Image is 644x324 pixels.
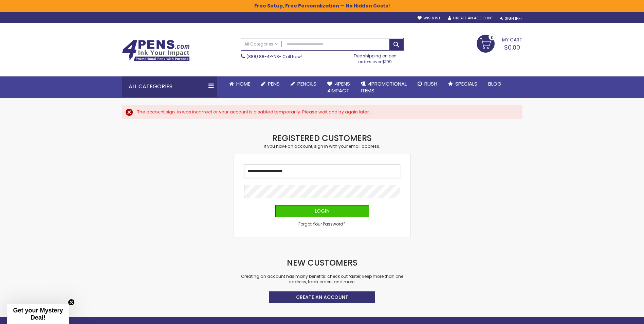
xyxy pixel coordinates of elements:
a: 4PROMOTIONALITEMS [355,76,412,98]
button: Login [275,205,369,217]
a: Blog [483,76,507,91]
a: All Categories [241,38,282,50]
span: 4Pens 4impact [327,80,350,94]
div: All Categories [122,76,217,97]
a: 4Pens4impact [322,76,355,98]
a: Pencils [285,76,322,91]
span: Home [236,80,250,87]
span: 0 [491,34,494,41]
a: Pens [256,76,285,91]
button: Close teaser [68,299,75,306]
div: If you have an account, sign in with your email address. [234,144,410,149]
div: Get your Mystery Deal!Close teaser [7,304,69,324]
a: (888) 88-4PENS [246,54,279,59]
img: 4Pens Custom Pens and Promotional Products [122,40,190,61]
div: The account sign-in was incorrect or your account is disabled temporarily. Please wait and try ag... [137,109,516,115]
a: Create an Account [448,16,493,21]
span: Blog [488,80,501,87]
span: Rush [424,80,437,87]
a: Rush [412,76,443,91]
span: Login [315,208,330,214]
span: Pens [268,80,280,87]
span: Get your Mystery Deal! [13,307,63,321]
p: Creating an account has many benefits: check out faster, keep more than one address, track orders... [234,274,410,285]
span: $0.00 [504,43,520,52]
div: Free shipping on pen orders over $199 [347,51,404,64]
a: Forgot Your Password? [298,221,346,227]
strong: New Customers [287,257,357,268]
strong: Registered Customers [272,132,372,144]
a: Specials [443,76,483,91]
span: Specials [455,80,477,87]
div: Sign In [500,16,522,21]
span: Pencils [297,80,316,87]
span: 4PROMOTIONAL ITEMS [361,80,407,94]
span: Create an Account [296,294,348,301]
a: Wishlist [418,16,440,21]
span: All Categories [244,41,278,47]
span: - Call Now! [246,54,302,59]
a: Create an Account [269,291,375,303]
a: $0.00 0 [477,35,522,52]
a: Home [224,76,256,91]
